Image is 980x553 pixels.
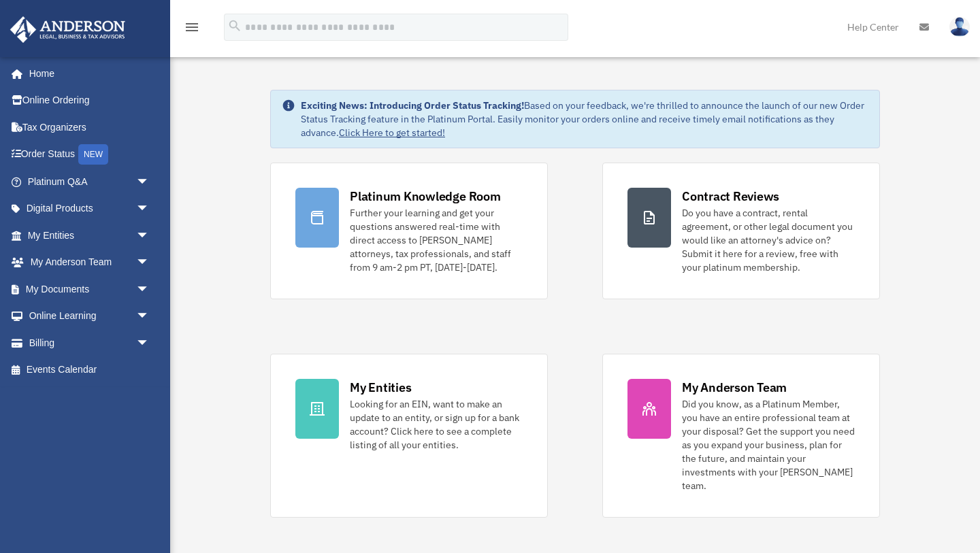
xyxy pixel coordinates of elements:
span: arrow_drop_down [136,275,163,303]
div: Based on your feedback, we're thrilled to announce the launch of our new Order Status Tracking fe... [301,99,868,139]
a: Platinum Q&Aarrow_drop_down [10,168,170,195]
a: My Documentsarrow_drop_down [10,275,170,303]
span: arrow_drop_down [136,303,163,331]
a: My Anderson Team Did you know, as a Platinum Member, you have an entire professional team at your... [602,354,880,518]
div: NEW [78,144,108,165]
a: menu [184,24,200,35]
a: Tax Organizers [10,114,170,141]
span: arrow_drop_down [136,222,163,250]
a: My Entities Looking for an EIN, want to make an update to an entity, or sign up for a bank accoun... [270,354,548,518]
a: Contract Reviews Do you have a contract, rental agreement, or other legal document you would like... [602,163,880,299]
span: arrow_drop_down [136,168,163,196]
div: Further your learning and get your questions answered real-time with direct access to [PERSON_NAM... [350,206,523,274]
img: Anderson Advisors Platinum Portal [6,16,129,43]
a: Online Ordering [10,87,170,114]
a: My Anderson Teamarrow_drop_down [10,249,170,276]
span: arrow_drop_down [136,249,163,277]
div: My Anderson Team [682,379,787,396]
div: Platinum Knowledge Room [350,188,501,205]
a: Online Learningarrow_drop_down [10,303,170,330]
a: My Entitiesarrow_drop_down [10,222,170,249]
i: menu [184,19,200,35]
a: Billingarrow_drop_down [10,329,170,356]
i: search [227,18,242,33]
a: Click Here to get started! [339,127,445,139]
strong: Exciting News: Introducing Order Status Tracking! [301,99,524,112]
a: Order StatusNEW [10,141,170,169]
a: Events Calendar [10,356,170,384]
span: arrow_drop_down [136,329,163,357]
div: Do you have a contract, rental agreement, or other legal document you would like an attorney's ad... [682,206,855,274]
a: Home [10,60,163,87]
img: User Pic [949,17,970,37]
div: Did you know, as a Platinum Member, you have an entire professional team at your disposal? Get th... [682,397,855,492]
div: My Entities [350,379,411,396]
a: Platinum Knowledge Room Further your learning and get your questions answered real-time with dire... [270,163,548,299]
span: arrow_drop_down [136,195,163,223]
div: Looking for an EIN, want to make an update to an entity, or sign up for a bank account? Click her... [350,397,523,452]
a: Digital Productsarrow_drop_down [10,195,170,222]
div: Contract Reviews [682,188,779,205]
